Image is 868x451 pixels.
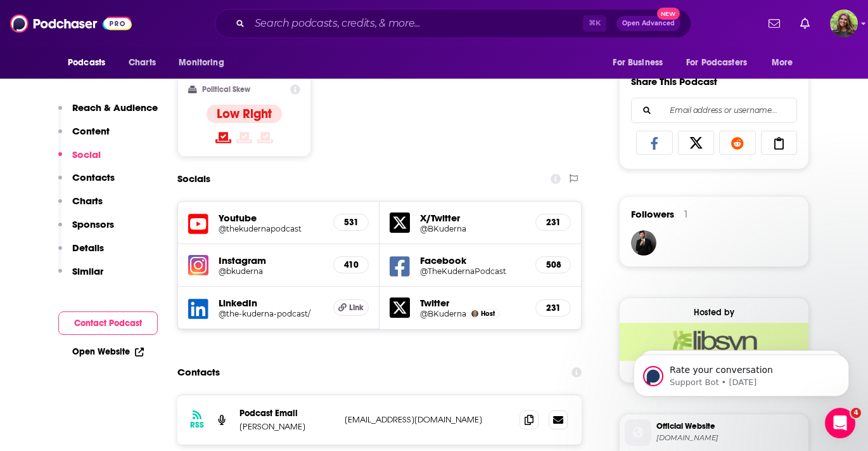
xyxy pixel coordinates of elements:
img: JohirMia [631,230,656,256]
button: open menu [170,51,240,75]
p: Social [72,148,101,160]
img: Bryan Kuderna [471,310,478,317]
h4: Low Right [217,106,272,122]
h5: LinkedIn [219,297,323,309]
button: open menu [604,51,679,75]
h5: 410 [344,259,358,270]
button: open menu [763,51,809,75]
button: Reach & Audience [58,101,158,125]
span: Host [481,310,495,318]
span: Podcasts [68,54,105,72]
p: Reach & Audience [72,101,158,114]
input: Email address or username... [642,98,786,122]
a: Libsyn Deal: Use code: 'podchaser' for rest of Aug + Sep FREE! [620,323,808,375]
span: Link [349,303,364,313]
span: Logged in as reagan34226 [830,10,858,37]
h5: Facebook [420,254,525,266]
a: Open Website [72,346,144,357]
button: open menu [678,51,765,75]
img: Libsyn Deal: Use code: 'podchaser' for rest of Aug + Sep FREE! [620,323,808,361]
button: Details [58,242,104,265]
div: Search podcasts, credits, & more... [215,9,691,38]
h2: Socials [177,167,210,191]
a: @the-kuderna-podcast/ [219,309,323,318]
h5: X/Twitter [420,212,525,224]
button: Content [58,125,110,148]
a: @TheKudernaPodcast [420,266,525,276]
p: Contacts [72,171,115,183]
h2: Contacts [177,360,220,384]
p: [EMAIL_ADDRESS][DOMAIN_NAME] [345,414,509,425]
p: Sponsors [72,218,114,230]
div: Search followers [631,98,797,123]
h2: Political Skew [202,85,250,94]
span: bryankuderna.com [656,433,803,443]
span: More [772,54,793,72]
a: @bkuderna [219,266,323,276]
h5: Instagram [219,254,323,266]
a: Share on Reddit [719,131,756,155]
span: Official Website [656,421,803,432]
div: Hosted by [620,307,808,318]
span: Monitoring [179,54,224,72]
h5: Youtube [219,212,323,224]
a: Copy Link [761,131,798,155]
p: Content [72,125,110,137]
h3: Share This Podcast [631,75,717,88]
button: Open AdvancedNew [616,16,680,31]
span: 4 [851,408,861,418]
button: Contacts [58,171,115,195]
h5: 531 [344,217,358,228]
button: open menu [59,51,122,75]
input: Search podcasts, credits, & more... [250,13,583,34]
iframe: Intercom live chat [825,408,855,438]
a: Show notifications dropdown [763,13,785,34]
span: For Business [613,54,663,72]
p: Similar [72,265,103,277]
a: Link [333,299,369,316]
h5: Twitter [420,297,525,309]
span: For Podcasters [686,54,747,72]
img: iconImage [188,255,208,275]
a: Show notifications dropdown [795,13,815,34]
p: Details [72,242,104,254]
img: Podchaser - Follow, Share and Rate Podcasts [10,11,132,36]
iframe: Intercom notifications message [615,328,868,417]
span: New [657,8,680,20]
button: Contact Podcast [58,311,158,335]
p: Podcast Email [239,408,335,419]
a: Share on Facebook [636,131,673,155]
span: Open Advanced [622,20,675,27]
a: @BKuderna [420,309,466,318]
span: Charts [129,54,156,72]
button: Show profile menu [830,10,858,37]
button: Similar [58,265,103,289]
button: Charts [58,195,103,218]
span: ⌘ K [583,15,606,32]
a: @BKuderna [420,224,525,233]
h5: 508 [546,259,560,270]
p: Charts [72,195,103,207]
a: Charts [120,51,163,75]
a: @thekudernapodcast [219,224,323,233]
h3: RSS [190,420,204,430]
a: Share on X/Twitter [678,131,715,155]
p: [PERSON_NAME] [239,421,335,432]
a: Official Website[DOMAIN_NAME] [625,419,803,446]
h5: 231 [546,217,560,228]
div: 1 [684,209,687,220]
img: User Profile [830,10,858,37]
